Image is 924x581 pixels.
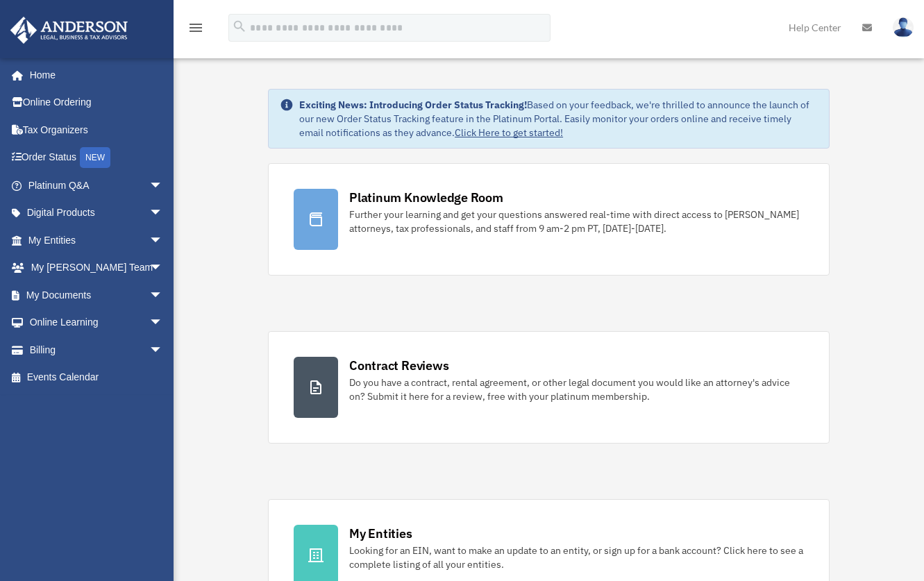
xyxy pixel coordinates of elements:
i: search [232,19,247,34]
a: My Documentsarrow_drop_down [10,281,184,309]
a: Click Here to get started! [455,126,563,139]
a: Tax Organizers [10,116,184,144]
i: menu [187,19,204,36]
div: Do you have a contract, rental agreement, or other legal document you would like an attorney's ad... [349,376,804,403]
span: arrow_drop_down [149,226,177,255]
div: Platinum Knowledge Room [349,189,503,206]
span: arrow_drop_down [149,309,177,337]
a: Order StatusNEW [10,144,184,172]
img: Anderson Advisors Platinum Portal [6,17,132,44]
a: Events Calendar [10,364,184,391]
div: Based on your feedback, we're thrilled to announce the launch of our new Order Status Tracking fe... [299,98,818,140]
div: NEW [80,147,110,168]
span: arrow_drop_down [149,254,177,283]
strong: Exciting News: Introducing Order Status Tracking! [299,99,527,111]
div: Contract Reviews [349,357,448,374]
a: Online Learningarrow_drop_down [10,309,184,337]
a: Digital Productsarrow_drop_down [10,199,184,227]
a: Contract Reviews Do you have a contract, rental agreement, or other legal document you would like... [268,331,830,444]
span: arrow_drop_down [149,171,177,200]
a: Home [10,61,177,89]
a: menu [187,24,204,36]
div: Looking for an EIN, want to make an update to an entity, or sign up for a bank account? Click her... [349,544,804,571]
a: My [PERSON_NAME] Teamarrow_drop_down [10,254,184,282]
span: arrow_drop_down [149,199,177,228]
a: Platinum Knowledge Room Further your learning and get your questions answered real-time with dire... [268,163,830,276]
a: Billingarrow_drop_down [10,336,184,364]
a: Platinum Q&Aarrow_drop_down [10,171,184,199]
img: User Pic [893,17,914,37]
a: My Entitiesarrow_drop_down [10,226,184,254]
span: arrow_drop_down [149,336,177,364]
div: My Entities [349,525,412,542]
a: Online Ordering [10,89,184,117]
span: arrow_drop_down [149,281,177,310]
div: Further your learning and get your questions answered real-time with direct access to [PERSON_NAM... [349,208,804,235]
